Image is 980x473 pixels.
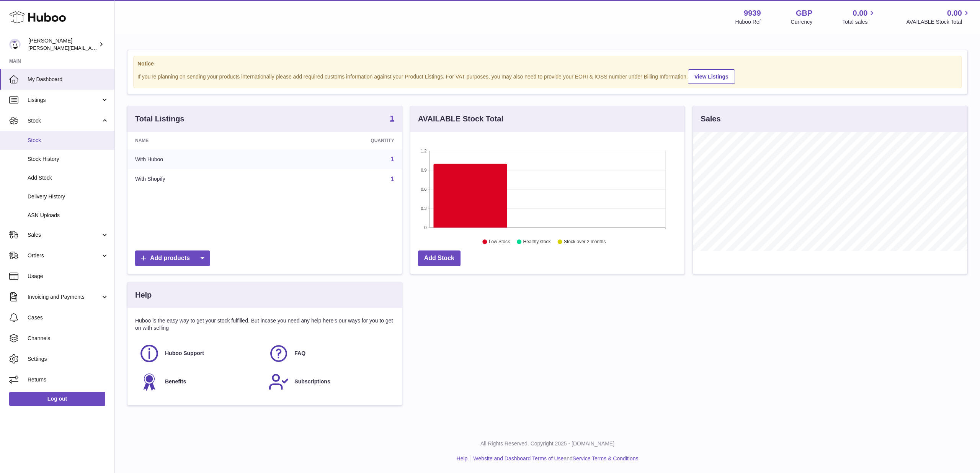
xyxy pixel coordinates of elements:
[424,225,426,230] text: 0
[947,8,962,18] span: 0.00
[688,69,735,84] a: View Listings
[470,455,638,462] li: and
[127,169,275,189] td: With Shopify
[28,252,101,259] span: Orders
[28,231,101,239] span: Sales
[135,250,210,266] a: Add products
[135,317,394,332] p: Huboo is the easy way to get your stock fulfilled. But incase you need any help here's our ways f...
[842,18,876,26] span: Total sales
[418,250,461,266] a: Add Stock
[421,206,426,211] text: 0.3
[28,76,109,83] span: My Dashboard
[701,114,720,124] h3: Sales
[744,8,761,18] strong: 9939
[294,378,330,385] span: Subscriptions
[473,455,563,462] a: Website and Dashboard Terms of Use
[457,455,468,462] a: Help
[28,137,109,144] span: Stock
[28,376,109,383] span: Returns
[390,115,394,122] strong: 1
[421,168,426,172] text: 0.9
[9,39,21,50] img: tommyhardy@hotmail.com
[906,8,971,26] a: 0.00 AVAILABLE Stock Total
[294,350,305,357] span: FAQ
[796,8,812,18] strong: GBP
[139,343,261,364] a: Huboo Support
[9,392,105,406] a: Log out
[28,193,109,200] span: Delivery History
[28,155,109,163] span: Stock History
[165,350,204,357] span: Huboo Support
[906,18,971,26] span: AVAILABLE Stock Total
[573,455,639,462] a: Service Terms & Conditions
[421,187,426,191] text: 0.6
[28,314,109,321] span: Cases
[135,114,185,124] h3: Total Listings
[28,45,154,51] span: [PERSON_NAME][EMAIL_ADDRESS][DOMAIN_NAME]
[28,355,109,363] span: Settings
[28,273,109,280] span: Usage
[127,149,275,169] td: With Huboo
[418,114,503,124] h3: AVAILABLE Stock Total
[275,132,402,149] th: Quantity
[735,18,761,26] div: Huboo Ref
[791,18,813,26] div: Currency
[391,176,394,182] a: 1
[137,68,957,84] div: If you're planning on sending your products internationally please add required customs informati...
[489,239,510,245] text: Low Stock
[28,97,101,104] span: Listings
[139,372,261,392] a: Benefits
[268,372,390,392] a: Subscriptions
[121,440,974,447] p: All Rights Reserved. Copyright 2025 - [DOMAIN_NAME]
[564,239,606,245] text: Stock over 2 months
[390,115,394,124] a: 1
[28,212,109,219] span: ASN Uploads
[421,149,426,153] text: 1.2
[28,117,101,124] span: Stock
[28,174,109,182] span: Add Stock
[137,60,957,67] strong: Notice
[853,8,868,18] span: 0.00
[165,378,186,385] span: Benefits
[127,132,275,149] th: Name
[523,239,551,245] text: Healthy stock
[28,37,97,52] div: [PERSON_NAME]
[135,290,152,300] h3: Help
[28,335,109,342] span: Channels
[391,156,394,162] a: 1
[842,8,876,26] a: 0.00 Total sales
[268,343,390,364] a: FAQ
[28,293,101,301] span: Invoicing and Payments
